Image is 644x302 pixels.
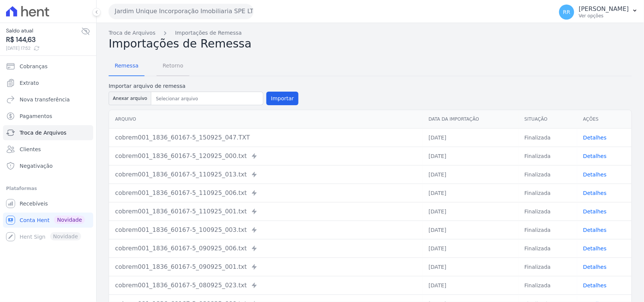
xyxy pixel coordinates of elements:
span: Retorno [158,58,188,73]
div: cobrem001_1836_60167-5_150925_047.TXT [115,133,417,142]
input: Selecionar arquivo [153,94,261,103]
button: Importar [266,92,298,105]
span: Extrato [20,79,39,87]
span: Recebíveis [20,200,48,207]
div: Plataformas [6,184,90,193]
a: Conta Hent Novidade [3,213,93,228]
span: Clientes [20,146,41,153]
p: [PERSON_NAME] [579,5,629,13]
a: Detalhes [583,172,607,178]
td: Finalizada [518,147,577,165]
a: Troca de Arquivos [109,29,155,37]
a: Detalhes [583,227,607,233]
span: Cobranças [20,63,48,70]
a: Pagamentos [3,109,93,124]
h2: Importações de Remessa [109,37,632,51]
button: Jardim Unique Incorporação Imobiliaria SPE LTDA [109,4,254,19]
a: Cobranças [3,59,93,74]
a: Detalhes [583,190,607,196]
td: [DATE] [423,128,518,147]
span: Troca de Arquivos [20,129,66,136]
p: Ver opções [579,13,629,19]
a: Retorno [157,57,189,76]
td: Finalizada [518,221,577,239]
span: R$ 144,63 [6,35,81,45]
div: cobrem001_1836_60167-5_110925_013.txt [115,170,417,179]
td: [DATE] [423,239,518,258]
a: Troca de Arquivos [3,125,93,140]
a: Detalhes [583,153,607,159]
span: [DATE] 17:52 [6,45,81,52]
td: Finalizada [518,276,577,294]
a: Detalhes [583,208,607,215]
td: [DATE] [423,276,518,294]
a: Recebíveis [3,196,93,211]
a: Nova transferência [3,92,93,107]
nav: Breadcrumb [109,29,632,37]
button: Anexar arquivo [109,92,151,105]
th: Data da Importação [423,110,518,129]
div: cobrem001_1836_60167-5_100925_003.txt [115,225,417,235]
span: Remessa [110,58,143,73]
a: Detalhes [583,245,607,251]
td: Finalizada [518,184,577,202]
span: Nova transferência [20,96,70,103]
a: Clientes [3,142,93,157]
button: RR [PERSON_NAME] Ver opções [553,2,644,23]
td: Finalizada [518,258,577,276]
div: cobrem001_1836_60167-5_080925_023.txt [115,281,417,290]
th: Ações [577,110,632,129]
a: Detalhes [583,264,607,270]
td: [DATE] [423,165,518,184]
a: Remessa [109,57,144,76]
span: Negativação [20,162,53,170]
span: Novidade [54,216,85,224]
label: Importar arquivo de remessa [109,82,298,90]
td: [DATE] [423,202,518,221]
th: Situação [518,110,577,129]
nav: Sidebar [6,59,90,244]
a: Importações de Remessa [175,29,242,37]
td: Finalizada [518,165,577,184]
td: Finalizada [518,128,577,147]
td: Finalizada [518,202,577,221]
div: cobrem001_1836_60167-5_090925_001.txt [115,262,417,271]
span: Pagamentos [20,112,52,120]
td: [DATE] [423,258,518,276]
td: [DATE] [423,147,518,165]
a: Detalhes [583,282,607,288]
div: cobrem001_1836_60167-5_110925_006.txt [115,189,417,198]
td: [DATE] [423,184,518,202]
a: Detalhes [583,135,607,141]
span: Conta Hent [20,216,49,224]
div: cobrem001_1836_60167-5_120925_000.txt [115,152,417,161]
td: Finalizada [518,239,577,258]
a: Extrato [3,75,93,90]
a: Negativação [3,158,93,173]
div: cobrem001_1836_60167-5_110925_001.txt [115,207,417,216]
span: Saldo atual [6,27,81,35]
span: RR [563,9,570,15]
td: [DATE] [423,221,518,239]
th: Arquivo [109,110,423,129]
div: cobrem001_1836_60167-5_090925_006.txt [115,244,417,253]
